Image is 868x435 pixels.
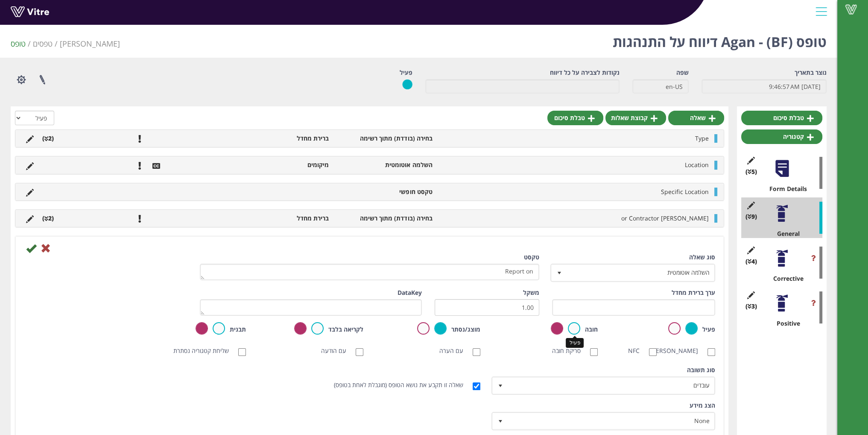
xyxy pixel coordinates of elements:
label: DataKey [397,288,422,297]
label: תבנית [230,325,246,334]
span: Location [685,161,709,169]
input: NFC [649,348,657,356]
label: עם הודעה [321,347,355,355]
label: מוצג/נסתר [451,325,480,334]
li: (2 ) [38,134,58,143]
label: שאלה זו תקבע את נושא הטופס (מוגבלת לאחת בטופס) [334,381,472,389]
span: None [508,413,714,429]
span: (4 ) [745,257,757,266]
label: שליחת קטגוריה נסתרת [173,347,237,355]
input: שאלה זו תקבע את נושא הטופס (מוגבלת לאחת בטופס) [473,382,480,390]
label: לקריאה בלבד [328,325,363,334]
a: טבלת סיכום [547,111,603,125]
li: (2 ) [38,214,58,223]
label: [PERSON_NAME] [669,347,707,355]
li: ברירת מחדל [229,214,333,223]
img: yes [402,79,412,90]
label: ערך ברירת מחדל [672,288,715,297]
label: משקל [523,288,539,297]
span: select [493,413,508,429]
span: [PERSON_NAME] or Contractor [621,214,709,222]
label: שפה [676,68,689,77]
label: הצג מידע [690,401,715,410]
label: טקסט [524,253,539,262]
span: Type [695,134,709,142]
h1: טופס Agan - (BF) דיווח על התנהגות [613,21,827,58]
span: select [552,265,567,280]
li: בחירה (בודדת) מתוך רשימה [333,134,437,143]
input: סריקת חובה [590,348,598,356]
a: קטגוריה [741,129,822,144]
span: (9 ) [745,212,757,221]
span: Specific Location [661,188,709,196]
div: פעיל [566,338,584,348]
a: קבוצת שאלות [605,111,666,125]
div: General [748,229,822,238]
textarea: Report on [200,264,539,280]
span: (3 ) [745,302,757,311]
li: בחירה (בודדת) מתוך רשימה [333,214,437,223]
label: פעיל [400,68,412,77]
span: השלמה אוטומטית [567,265,714,280]
li: השלמה אוטומטית [333,161,437,169]
input: שליחת קטגוריה נסתרת [238,348,246,356]
span: select [493,378,508,393]
input: עם הודעה [356,348,363,356]
label: חובה [585,325,598,334]
li: מיקומים [229,161,333,169]
label: עם הערה [439,347,472,355]
label: סריקת חובה [552,347,589,355]
span: (5 ) [745,168,757,176]
label: נקודות לצבירה על כל דיווח [550,68,620,77]
span: 379 [60,38,120,49]
span: עובדים [508,378,714,393]
li: טקסט חופשי [333,188,437,196]
input: [PERSON_NAME] [707,348,715,356]
label: NFC [628,347,648,355]
a: טבלת סיכום [741,111,822,125]
div: Form Details [748,185,822,193]
label: סוג שאלה [689,253,715,262]
a: טפסים [33,38,53,49]
label: סוג תשובה [687,366,715,374]
div: Positive [748,319,822,328]
li: ברירת מחדל [229,134,333,143]
li: טופס [11,38,33,50]
div: Corrective [748,274,822,283]
a: שאלה [668,111,724,125]
label: פעיל [702,325,715,334]
label: נוצר בתאריך [795,68,827,77]
input: עם הערה [473,348,480,356]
